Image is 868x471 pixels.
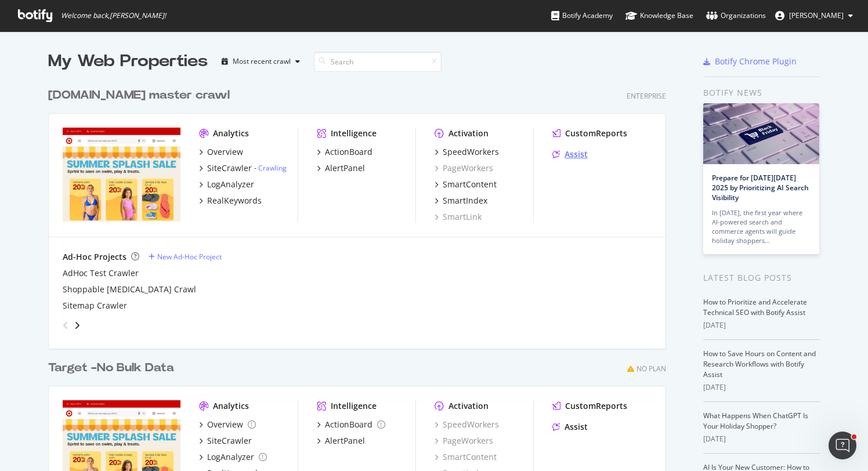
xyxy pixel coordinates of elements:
a: Shoppable [MEDICAL_DATA] Crawl [63,284,196,295]
a: Overview [199,146,243,158]
div: AlertPanel [325,162,365,174]
div: Assist [565,421,588,433]
div: Assist [565,148,588,160]
div: Overview [207,146,243,158]
span: Welcome back, [PERSON_NAME] ! [61,11,166,20]
a: SiteCrawler- Crawling [199,162,287,174]
div: Activation [449,400,489,412]
div: ActionBoard [325,419,372,430]
div: angle-right [73,320,81,331]
button: [PERSON_NAME] [766,6,862,25]
div: Most recent crawl [233,58,291,65]
div: [DOMAIN_NAME] master crawl [48,87,230,104]
a: CustomReports [552,400,627,412]
div: Botify Academy [551,10,613,21]
a: ActionBoard [317,419,385,430]
a: PageWorkers [435,162,493,174]
div: Intelligence [331,128,377,139]
iframe: Intercom live chat [829,432,856,459]
a: Sitemap Crawler [63,300,127,311]
a: LogAnalyzer [199,179,254,190]
div: Botify news [703,86,820,99]
a: SpeedWorkers [435,146,499,158]
div: AlertPanel [325,435,365,447]
a: SmartLink [435,211,482,223]
div: LogAnalyzer [207,451,254,463]
a: ActionBoard [317,146,372,158]
div: Overview [207,419,243,430]
a: SmartContent [435,451,497,463]
div: [DATE] [703,382,820,393]
div: Analytics [213,400,249,412]
a: SmartIndex [435,195,487,206]
div: Knowledge Base [625,10,693,21]
div: CustomReports [565,128,627,139]
img: Prepare for Black Friday 2025 by Prioritizing AI Search Visibility [703,103,819,164]
a: LogAnalyzer [199,451,267,463]
a: Assist [552,148,588,160]
a: CustomReports [552,128,627,139]
a: Prepare for [DATE][DATE] 2025 by Prioritizing AI Search Visibility [712,173,809,202]
div: CustomReports [565,400,627,412]
a: Botify Chrome Plugin [703,56,797,67]
div: Analytics [213,128,249,139]
div: In [DATE], the first year where AI-powered search and commerce agents will guide holiday shoppers… [712,208,811,245]
a: How to Prioritize and Accelerate Technical SEO with Botify Assist [703,297,807,317]
div: ActionBoard [325,146,372,158]
a: Overview [199,419,256,430]
a: AdHoc Test Crawler [63,267,139,279]
a: AlertPanel [317,162,365,174]
a: SpeedWorkers [435,419,499,430]
div: LogAnalyzer [207,179,254,190]
div: angle-left [58,316,73,335]
a: RealKeywords [199,195,262,206]
div: New Ad-Hoc Project [157,252,222,262]
div: SmartContent [443,179,497,190]
a: SmartContent [435,179,497,190]
div: Target -No Bulk Data [48,360,174,376]
a: New Ad-Hoc Project [149,252,222,262]
a: Target -No Bulk Data [48,360,179,376]
a: What Happens When ChatGPT Is Your Holiday Shopper? [703,411,808,431]
a: Crawling [258,163,287,173]
div: Latest Blog Posts [703,271,820,284]
div: - [254,163,287,173]
div: [DATE] [703,434,820,444]
div: SiteCrawler [207,162,252,174]
a: PageWorkers [435,435,493,447]
div: [DATE] [703,320,820,331]
input: Search [314,52,442,72]
div: SmartIndex [443,195,487,206]
span: Noah Turner [789,10,844,20]
div: No Plan [636,364,666,374]
div: Organizations [706,10,766,21]
a: AlertPanel [317,435,365,447]
img: www.target.com [63,128,180,222]
div: My Web Properties [48,50,208,73]
a: How to Save Hours on Content and Research Workflows with Botify Assist [703,349,816,379]
div: SiteCrawler [207,435,252,447]
div: Botify Chrome Plugin [715,56,797,67]
a: [DOMAIN_NAME] master crawl [48,87,234,104]
div: SpeedWorkers [443,146,499,158]
div: Activation [449,128,489,139]
button: Most recent crawl [217,52,305,71]
div: RealKeywords [207,195,262,206]
a: SiteCrawler [199,435,252,447]
div: Enterprise [627,91,666,101]
div: Ad-Hoc Projects [63,251,126,263]
a: Assist [552,421,588,433]
div: Intelligence [331,400,377,412]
